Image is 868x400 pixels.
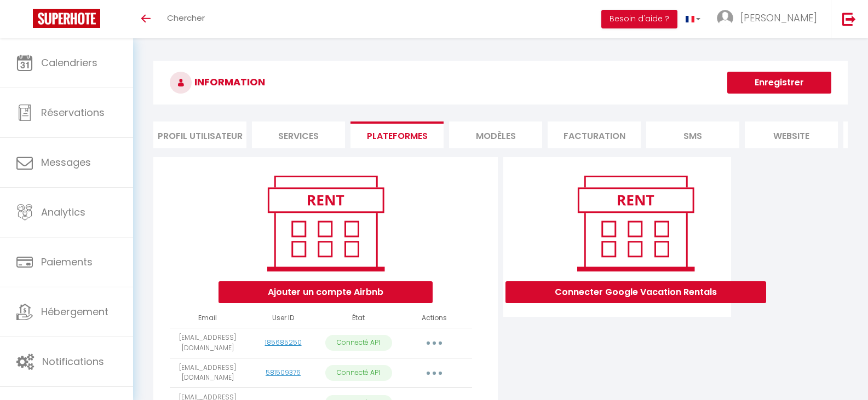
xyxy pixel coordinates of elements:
[41,155,91,169] span: Messages
[548,121,641,148] li: Facturation
[321,309,396,328] th: État
[170,309,245,328] th: Email
[325,365,392,381] p: Connecté API
[41,56,97,69] span: Calendriers
[256,171,395,276] img: rent.png
[325,335,392,351] p: Connecté API
[646,121,739,148] li: SMS
[449,121,542,148] li: MODÈLES
[745,121,838,148] li: website
[842,12,856,26] img: logout
[396,309,472,328] th: Actions
[245,309,321,328] th: User ID
[266,368,301,377] a: 581509376
[153,61,848,105] h3: INFORMATION
[170,328,245,358] td: [EMAIL_ADDRESS][DOMAIN_NAME]
[717,10,733,26] img: ...
[167,12,205,24] span: Chercher
[41,106,105,119] span: Réservations
[41,255,93,269] span: Paiements
[505,281,766,303] button: Connecter Google Vacation Rentals
[219,281,433,303] button: Ajouter un compte Airbnb
[153,121,246,148] li: Profil Utilisateur
[252,121,345,148] li: Services
[566,171,705,276] img: rent.png
[170,358,245,388] td: [EMAIL_ADDRESS][DOMAIN_NAME]
[42,355,104,368] span: Notifications
[601,10,677,28] button: Besoin d'aide ?
[41,205,85,219] span: Analytics
[350,121,444,148] li: Plateformes
[41,305,108,318] span: Hébergement
[740,11,817,25] span: [PERSON_NAME]
[727,72,831,94] button: Enregistrer
[33,9,100,28] img: Super Booking
[821,351,860,392] iframe: Chat
[265,338,302,347] a: 185685250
